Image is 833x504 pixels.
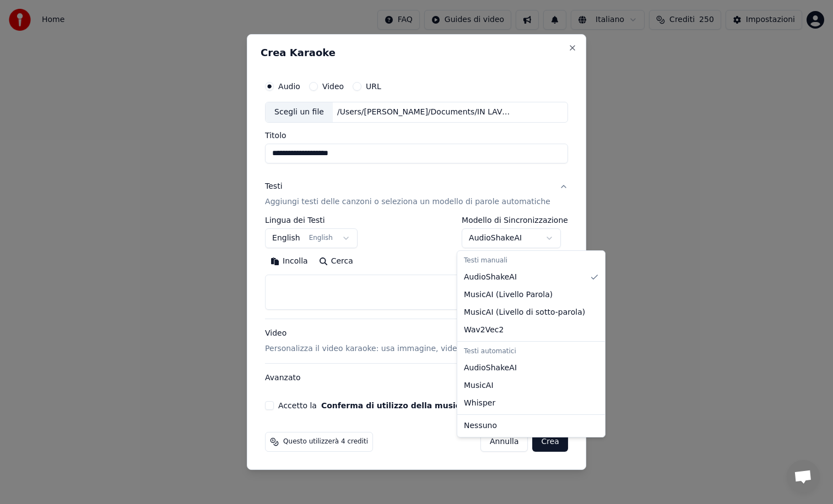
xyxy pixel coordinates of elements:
span: AudioShakeAI [464,272,517,283]
div: Testi automatici [459,344,603,359]
span: AudioShakeAI [464,363,517,374]
span: Whisper [464,398,495,409]
span: MusicAI [464,380,494,391]
span: Nessuno [464,420,497,431]
span: Wav2Vec2 [464,325,504,336]
span: MusicAI ( Livello Parola ) [464,289,553,300]
div: Testi manuali [459,253,603,269]
span: MusicAI ( Livello di sotto-parola ) [464,307,585,318]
